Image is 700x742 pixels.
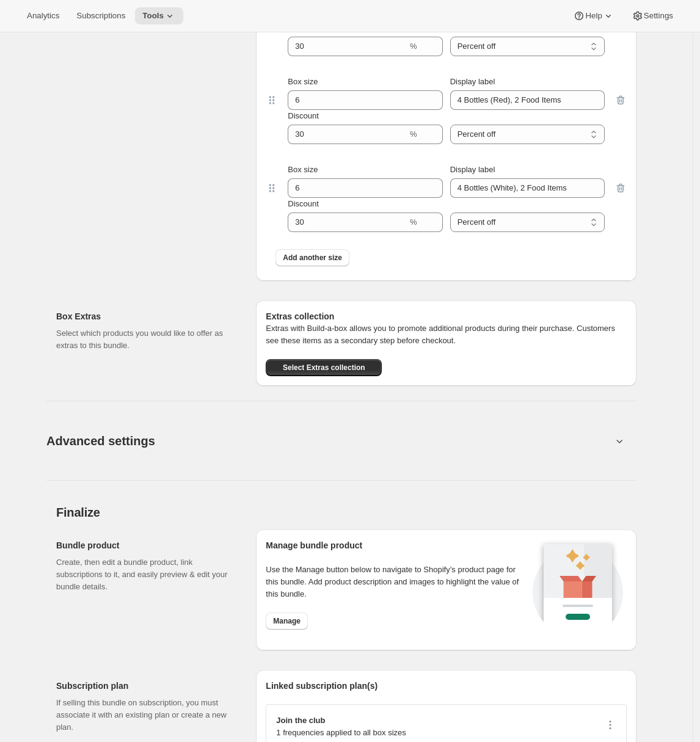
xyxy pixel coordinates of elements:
[76,11,125,21] span: Subscriptions
[27,11,59,21] span: Analytics
[566,7,621,24] button: Help
[283,363,365,373] span: Select Extras collection
[56,556,236,593] p: Create, then edit a bundle product, link subscriptions to it, and easily preview & edit your bund...
[283,253,342,263] span: Add another size
[266,359,382,376] button: Select Extras collection
[410,217,417,227] span: %
[288,111,319,120] span: Discount
[585,11,602,21] span: Help
[56,327,236,352] p: Select which products you would like to offer as extras to this bundle.
[266,310,627,322] h6: Extras collection
[450,165,495,174] span: Display label
[288,178,424,198] input: Box size
[288,90,424,110] input: Box size
[266,539,529,551] h2: Manage bundle product
[142,11,164,21] span: Tools
[56,697,236,733] p: If selling this bundle on subscription, you must associate it with an existing plan or create a n...
[624,7,680,24] button: Settings
[135,7,183,24] button: Tools
[46,431,155,451] span: Advanced settings
[69,7,133,24] button: Subscriptions
[450,178,605,198] input: Display label
[266,680,627,692] h2: Linked subscription plan(s)
[266,613,308,630] button: Manage
[288,77,318,86] span: Box size
[56,505,636,520] h2: Finalize
[56,310,236,322] h2: Box Extras
[288,199,319,208] span: Discount
[56,680,236,692] h2: Subscription plan
[266,564,529,600] p: Use the Manage button below to navigate to Shopify’s product page for this bundle. Add product de...
[276,715,406,727] p: Join the club
[20,7,67,24] button: Analytics
[273,616,301,626] span: Manage
[266,322,627,347] p: Extras with Build-a-box allows you to promote additional products during their purchase. Customer...
[288,165,318,174] span: Box size
[644,11,673,21] span: Settings
[276,727,406,739] p: 1 frequencies applied to all box sizes
[39,417,619,464] button: Advanced settings
[450,90,605,110] input: Display label
[410,42,417,51] span: %
[56,539,236,551] h2: Bundle product
[410,129,417,139] span: %
[275,249,349,266] button: Add another size
[450,77,495,86] span: Display label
